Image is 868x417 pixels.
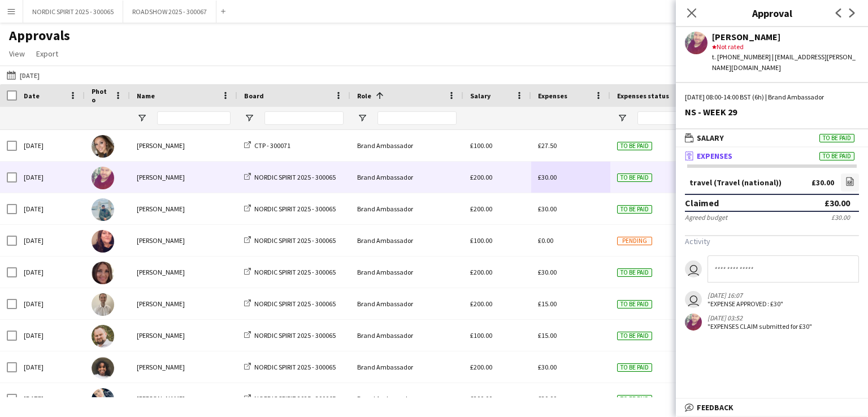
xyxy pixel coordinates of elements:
[254,363,336,371] span: NORDIC SPIRIT 2025 - 300065
[685,213,727,221] div: Agreed budget
[538,236,553,245] span: £0.00
[708,314,812,322] div: [DATE] 03:52
[244,173,336,181] a: NORDIC SPIRIT 2025 - 300065
[685,236,859,246] h3: Activity
[130,257,237,288] div: [PERSON_NAME]
[254,236,336,245] span: NORDIC SPIRIT 2025 - 300065
[617,205,652,214] span: To be paid
[5,68,42,82] button: [DATE]
[5,46,29,61] a: View
[254,299,336,308] span: NORDIC SPIRIT 2025 - 300065
[617,395,652,403] span: To be paid
[350,225,463,256] div: Brand Ambassador
[92,135,114,158] img: Molly Crossley
[377,111,457,125] input: Role Filter Input
[470,141,492,150] span: £100.00
[92,357,114,379] img: Semhal Abebe
[676,399,868,416] mat-expansion-panel-header: Feedback
[92,262,114,284] img: Claire Mckeown
[244,205,336,213] a: NORDIC SPIRIT 2025 - 300065
[92,167,114,189] img: Aivaras Sestokas
[617,173,652,182] span: To be paid
[697,402,734,412] span: Feedback
[685,197,719,208] div: Claimed
[244,331,336,340] a: NORDIC SPIRIT 2025 - 300065
[697,151,732,161] span: Expenses
[470,236,492,245] span: £100.00
[350,383,463,414] div: Brand Ambassador
[92,388,114,411] img: Giedrius Karusevicius
[538,299,557,308] span: £15.00
[244,236,336,245] a: NORDIC SPIRIT 2025 - 300065
[254,173,336,181] span: NORDIC SPIRIT 2025 - 300065
[244,363,336,371] a: NORDIC SPIRIT 2025 - 300065
[470,299,492,308] span: £200.00
[357,113,367,123] button: Open Filter Menu
[130,383,237,414] div: [PERSON_NAME]
[676,129,868,146] mat-expansion-panel-header: SalaryTo be paid
[617,237,652,245] span: Pending
[819,134,854,142] span: To be paid
[137,92,155,100] span: Name
[137,113,147,123] button: Open Filter Menu
[538,205,557,213] span: £30.00
[470,394,492,403] span: £200.00
[712,42,859,52] div: Not rated
[685,291,702,308] app-user-avatar: Closer Payroll
[357,92,371,100] span: Role
[17,320,85,351] div: [DATE]
[470,331,492,340] span: £100.00
[264,111,344,125] input: Board Filter Input
[32,46,63,61] a: Export
[92,230,114,253] img: mina dilella
[617,268,652,277] span: To be paid
[617,142,652,150] span: To be paid
[17,288,85,319] div: [DATE]
[17,383,85,414] div: [DATE]
[676,147,868,164] mat-expansion-panel-header: ExpensesTo be paid
[617,92,669,100] span: Expenses status
[350,351,463,383] div: Brand Ambassador
[350,288,463,319] div: Brand Ambassador
[538,331,557,340] span: £15.00
[254,268,336,276] span: NORDIC SPIRIT 2025 - 300065
[617,332,652,340] span: To be paid
[538,268,557,276] span: £30.00
[130,320,237,351] div: [PERSON_NAME]
[708,291,783,299] div: [DATE] 16:07
[831,213,850,221] div: £30.00
[130,351,237,383] div: [PERSON_NAME]
[819,152,854,160] span: To be paid
[17,257,85,288] div: [DATE]
[157,111,231,125] input: Name Filter Input
[470,363,492,371] span: £200.00
[130,225,237,256] div: [PERSON_NAME]
[92,87,110,104] span: Photo
[470,92,491,100] span: Salary
[92,198,114,221] img: Zeeshan Haider
[17,130,85,161] div: [DATE]
[244,141,290,150] a: CTP - 300071
[23,1,123,23] button: NORDIC SPIRIT 2025 - 300065
[244,394,336,403] a: NORDIC SPIRIT 2025 - 300065
[244,113,254,123] button: Open Filter Menu
[350,320,463,351] div: Brand Ambassador
[689,179,782,187] div: travel (Travel (national))
[811,179,834,187] div: £30.00
[130,288,237,319] div: [PERSON_NAME]
[244,92,264,100] span: Board
[24,92,40,100] span: Date
[470,268,492,276] span: £200.00
[538,394,557,403] span: £30.00
[9,49,25,59] span: View
[617,363,652,372] span: To be paid
[617,300,652,309] span: To be paid
[697,133,724,143] span: Salary
[17,351,85,383] div: [DATE]
[538,92,567,100] span: Expenses
[130,162,237,193] div: [PERSON_NAME]
[92,325,114,347] img: aurimas sestokas
[350,193,463,224] div: Brand Ambassador
[244,268,336,276] a: NORDIC SPIRIT 2025 - 300065
[470,205,492,213] span: £200.00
